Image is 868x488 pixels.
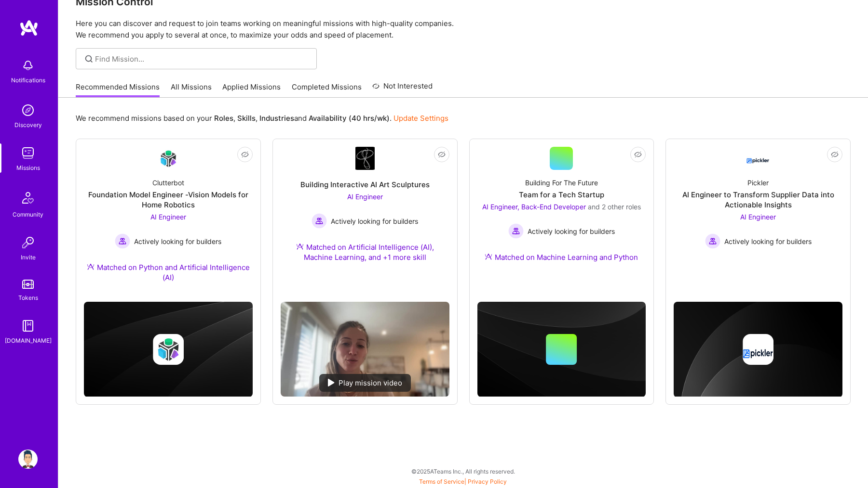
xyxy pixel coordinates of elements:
[18,449,38,469] img: User Avatar
[19,19,39,37] img: logo
[743,334,773,365] img: Company logo
[152,178,184,188] div: Clutterbot
[519,190,604,200] div: Team for a Tech Startup
[13,209,43,219] div: Community
[468,478,507,485] a: Privacy Policy
[634,151,642,158] i: icon EyeClosed
[237,114,256,123] b: Skills
[674,190,842,210] div: AI Engineer to Transform Supplier Data into Actionable Insights
[705,233,720,249] img: Actively looking for builders
[485,252,638,262] div: Matched on Machine Learning and Python
[296,243,304,250] img: Ateam Purple Icon
[355,147,375,170] img: Company Logo
[419,478,507,485] span: |
[21,252,36,262] div: Invite
[746,150,770,167] img: Company Logo
[18,316,38,335] img: guide book
[525,178,598,188] div: Building For The Future
[259,114,294,123] b: Industries
[747,178,769,188] div: Pickler
[11,75,45,85] div: Notifications
[5,335,52,346] div: [DOMAIN_NAME]
[485,253,492,260] img: Ateam Purple Icon
[393,114,448,123] a: Update Settings
[87,263,95,270] img: Ateam Purple Icon
[22,280,34,289] img: tokens
[309,114,390,123] b: Availability (40 hrs/wk)
[214,114,233,123] b: Roles
[372,80,433,98] a: Not Interested
[831,151,839,158] i: icon EyeClosed
[84,190,253,210] div: Foundation Model Engineer -Vision Models for Home Robotics
[438,151,446,158] i: icon EyeClosed
[83,53,95,64] i: icon SearchGrey
[14,120,42,130] div: Discovery
[347,193,383,201] span: AI Engineer
[18,143,38,163] img: teamwork
[58,459,868,483] div: © 2025 ATeams Inc., All rights reserved.
[84,262,253,283] div: Matched on Python and Artificial Intelligence (AI)
[84,302,253,397] img: cover
[18,101,38,120] img: discovery
[134,236,221,246] span: Actively looking for builders
[477,147,646,274] a: Building For The FutureTeam for a Tech StartupAI Engineer, Back-End Developer and 2 other rolesAc...
[674,147,842,268] a: Company LogoPicklerAI Engineer to Transform Supplier Data into Actionable InsightsAI Engineer Act...
[153,334,184,365] img: Company logo
[16,163,40,173] div: Missions
[18,233,38,252] img: Invite
[16,449,40,469] a: User Avatar
[528,226,615,236] span: Actively looking for builders
[319,374,411,392] div: Play mission video
[281,242,449,262] div: Matched on Artificial Intelligence (AI), Machine Learning, and +1 more skill
[115,233,130,249] img: Actively looking for builders
[95,54,310,64] input: Find Mission...
[508,223,524,239] img: Actively looking for builders
[482,203,586,211] span: AI Engineer, Back-End Developer
[76,113,448,123] p: We recommend missions based on your , , and .
[724,236,812,246] span: Actively looking for builders
[292,82,362,98] a: Completed Missions
[76,82,160,98] a: Recommended Missions
[588,203,641,211] span: and 2 other roles
[222,82,281,98] a: Applied Missions
[241,151,249,158] i: icon EyeClosed
[84,147,253,294] a: Company LogoClutterbotFoundation Model Engineer -Vision Models for Home RoboticsAI Engineer Activ...
[328,379,335,386] img: play
[18,293,38,303] div: Tokens
[18,56,38,75] img: bell
[281,302,449,397] img: No Mission
[150,213,186,221] span: AI Engineer
[312,213,327,229] img: Actively looking for builders
[157,147,180,170] img: Company Logo
[281,147,449,294] a: Company LogoBuilding Interactive AI Art SculpturesAI Engineer Actively looking for buildersActive...
[76,18,851,41] p: Here you can discover and request to join teams working on meaningful missions with high-quality ...
[477,302,646,397] img: cover
[740,213,776,221] span: AI Engineer
[331,216,418,226] span: Actively looking for builders
[171,82,212,98] a: All Missions
[419,478,464,485] a: Terms of Service
[16,186,40,209] img: Community
[674,302,842,397] img: cover
[300,180,430,190] div: Building Interactive AI Art Sculptures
